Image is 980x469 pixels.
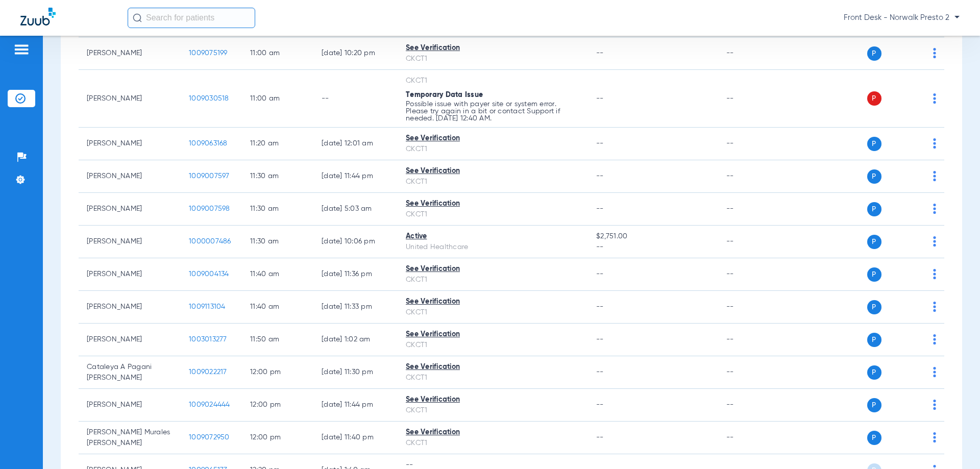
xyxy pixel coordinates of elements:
[406,297,580,307] div: See Verification
[933,171,936,181] img: group-dot-blue.svg
[242,389,313,422] td: 12:00 PM
[189,336,227,343] span: 1003013277
[13,43,30,56] img: hamburger-icon
[242,356,313,389] td: 12:00 PM
[313,193,398,226] td: [DATE] 5:03 AM
[313,160,398,193] td: [DATE] 11:44 PM
[867,300,881,314] span: P
[406,405,580,416] div: CKCT1
[933,334,936,344] img: group-dot-blue.svg
[406,54,580,64] div: CKCT1
[189,172,230,180] span: 1009007597
[79,422,181,454] td: [PERSON_NAME] Murales [PERSON_NAME]
[242,193,313,226] td: 11:30 AM
[406,144,580,155] div: CKCT1
[128,8,255,28] input: Search for patients
[929,420,980,469] iframe: Chat Widget
[596,140,604,147] span: --
[933,48,936,58] img: group-dot-blue.svg
[242,291,313,324] td: 11:40 AM
[933,204,936,214] img: group-dot-blue.svg
[596,434,604,441] span: --
[596,401,604,408] span: --
[406,340,580,351] div: CKCT1
[867,137,881,151] span: P
[313,258,398,291] td: [DATE] 11:36 PM
[242,226,313,258] td: 11:30 AM
[79,37,181,70] td: [PERSON_NAME]
[406,209,580,220] div: CKCT1
[596,242,709,253] span: --
[242,324,313,356] td: 11:50 AM
[79,193,181,226] td: [PERSON_NAME]
[867,169,881,184] span: P
[867,202,881,216] span: P
[406,76,580,86] div: CKCT1
[718,422,787,454] td: --
[596,205,604,212] span: --
[718,193,787,226] td: --
[406,166,580,177] div: See Verification
[406,362,580,373] div: See Verification
[406,394,580,405] div: See Verification
[242,128,313,160] td: 11:20 AM
[406,242,580,253] div: United Healthcare
[406,264,580,275] div: See Verification
[79,389,181,422] td: [PERSON_NAME]
[867,398,881,412] span: P
[596,50,604,57] span: --
[20,8,56,26] img: Zuub Logo
[933,269,936,279] img: group-dot-blue.svg
[189,238,231,245] span: 1000007486
[718,70,787,128] td: --
[189,95,229,102] span: 1009030518
[242,37,313,70] td: 11:00 AM
[718,389,787,422] td: --
[867,365,881,380] span: P
[189,50,228,57] span: 1009075199
[718,226,787,258] td: --
[406,427,580,438] div: See Verification
[844,13,960,23] span: Front Desk - Norwalk Presto 2
[718,37,787,70] td: --
[933,367,936,377] img: group-dot-blue.svg
[596,95,604,102] span: --
[718,258,787,291] td: --
[406,329,580,340] div: See Verification
[406,199,580,209] div: See Verification
[596,231,709,242] span: $2,751.00
[718,291,787,324] td: --
[596,368,604,376] span: --
[79,160,181,193] td: [PERSON_NAME]
[79,70,181,128] td: [PERSON_NAME]
[867,333,881,347] span: P
[406,231,580,242] div: Active
[189,401,230,408] span: 1009024444
[718,356,787,389] td: --
[933,302,936,312] img: group-dot-blue.svg
[718,324,787,356] td: --
[313,37,398,70] td: [DATE] 10:20 PM
[406,133,580,144] div: See Verification
[242,160,313,193] td: 11:30 AM
[313,422,398,454] td: [DATE] 11:40 PM
[313,356,398,389] td: [DATE] 11:30 PM
[242,258,313,291] td: 11:40 AM
[933,400,936,410] img: group-dot-blue.svg
[596,270,604,278] span: --
[867,91,881,106] span: P
[406,43,580,54] div: See Verification
[596,172,604,180] span: --
[79,128,181,160] td: [PERSON_NAME]
[189,368,227,376] span: 1009022217
[406,177,580,187] div: CKCT1
[406,373,580,383] div: CKCT1
[79,291,181,324] td: [PERSON_NAME]
[79,324,181,356] td: [PERSON_NAME]
[596,303,604,310] span: --
[406,307,580,318] div: CKCT1
[867,235,881,249] span: P
[189,205,230,212] span: 1009007598
[933,93,936,104] img: group-dot-blue.svg
[313,70,398,128] td: --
